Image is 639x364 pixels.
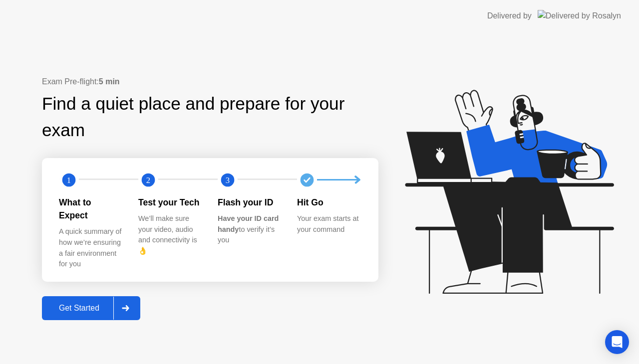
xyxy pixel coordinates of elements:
text: 2 [146,175,150,184]
b: 5 min [99,77,120,86]
b: Have your ID card handy [218,214,279,233]
text: 1 [67,175,71,184]
div: to verify it’s you [218,213,281,246]
div: Test your Tech [138,196,202,209]
img: Delivered by Rosalyn [538,10,621,21]
div: Exam Pre-flight: [42,76,378,88]
div: Open Intercom Messenger [605,330,629,354]
div: Your exam starts at your command [297,213,360,235]
div: We’ll make sure your video, audio and connectivity is 👌 [138,213,202,256]
div: Delivered by [487,10,532,22]
button: Get Started [42,296,140,320]
div: Hit Go [297,196,360,209]
div: What to Expect [59,196,122,222]
div: A quick summary of how we’re ensuring a fair environment for you [59,226,122,269]
text: 3 [226,175,230,184]
div: Get Started [45,304,113,313]
div: Flash your ID [218,196,281,209]
div: Find a quiet place and prepare for your exam [42,91,378,144]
